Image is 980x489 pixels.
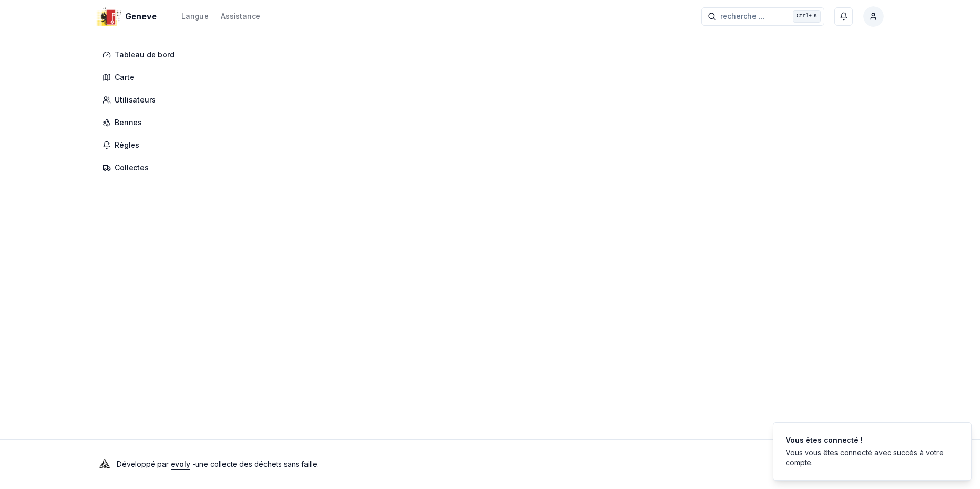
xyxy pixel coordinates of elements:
[96,46,185,64] a: Tableau de bord
[96,10,161,23] a: Geneve
[96,4,121,29] img: Geneve Logo
[96,91,185,109] a: Utilisateurs
[221,10,260,23] a: Assistance
[786,447,955,468] div: Vous vous êtes connecté avec succès à votre compte.
[115,72,134,83] span: Carte
[115,95,156,105] span: Utilisateurs
[701,7,824,26] button: recherche ...Ctrl+K
[125,10,157,23] span: Geneve
[96,136,185,154] a: Règles
[720,11,765,22] span: recherche ...
[96,68,185,87] a: Carte
[96,158,185,177] a: Collectes
[96,113,185,132] a: Bennes
[96,456,113,473] img: Evoly Logo
[181,11,209,22] div: Langue
[115,50,174,60] span: Tableau de bord
[115,117,142,128] span: Bennes
[115,162,149,173] span: Collectes
[115,140,139,150] span: Règles
[786,435,955,445] div: Vous êtes connecté !
[171,460,190,468] a: evoly
[181,10,209,23] button: Langue
[117,457,319,472] p: Développé par - une collecte des déchets sans faille .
